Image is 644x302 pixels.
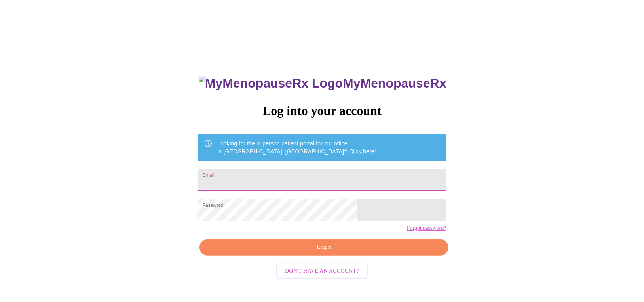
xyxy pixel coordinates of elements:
a: Don't have an account? [274,267,370,274]
div: Looking for the in person patient portal for our office in [GEOGRAPHIC_DATA], [GEOGRAPHIC_DATA]? [217,136,376,159]
h3: MyMenopauseRx [199,76,446,91]
span: Login [209,243,439,252]
img: MyMenopauseRx Logo [199,76,343,91]
h3: Log into your account [198,103,446,118]
button: Don't have an account? [276,264,368,279]
span: Don't have an account? [285,266,359,276]
a: Click here! [349,148,376,155]
a: Forgot password? [407,225,446,231]
button: Login [199,239,448,256]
